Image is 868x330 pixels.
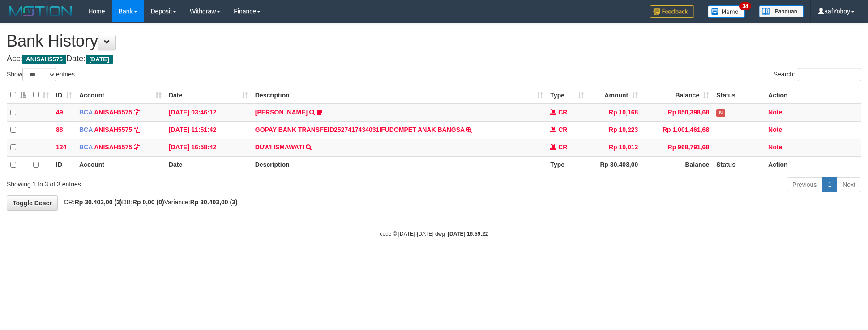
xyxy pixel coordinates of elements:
[641,104,713,122] td: Rp 850,398,68
[787,177,822,192] a: Previous
[641,139,713,156] td: Rp 968,791,68
[30,86,52,104] th: : activate to sort column ascending
[588,139,641,156] td: Rp 10,012
[558,109,567,116] span: CR
[252,86,547,104] th: Description: activate to sort column ascending
[52,156,76,173] th: ID
[768,144,782,151] a: Note
[76,86,165,104] th: Account: activate to sort column ascending
[768,126,782,133] a: Note
[79,144,93,151] span: BCA
[588,156,641,173] th: Rp 30.403,00
[94,109,132,116] a: ANISAH5575
[79,109,93,116] span: BCA
[7,176,355,189] div: Showing 1 to 3 of 3 entries
[56,109,63,116] span: 49
[765,86,861,104] th: Action
[708,5,745,18] img: Button%20Memo.svg
[94,126,132,133] a: ANISAH5575
[56,126,63,133] span: 88
[588,121,641,139] td: Rp 10,223
[52,86,76,104] th: ID: activate to sort column ascending
[558,126,567,133] span: CR
[716,109,725,117] span: Has Note
[641,121,713,139] td: Rp 1,001,461,68
[94,144,132,151] a: ANISAH5575
[7,4,75,18] img: MOTION_logo.png
[255,109,308,116] a: [PERSON_NAME]
[380,231,488,237] small: code © [DATE]-[DATE] dwg |
[252,156,547,173] th: Description
[79,126,93,133] span: BCA
[22,55,66,64] span: ANISAH5575
[60,199,238,206] span: CR: DB: Variance:
[774,68,861,81] label: Search:
[165,104,252,122] td: [DATE] 03:46:12
[56,144,66,151] span: 124
[713,86,765,104] th: Status
[588,104,641,122] td: Rp 10,168
[7,195,58,211] a: Toggle Descr
[759,5,804,17] img: panduan.png
[558,144,567,151] span: CR
[165,156,252,173] th: Date
[165,86,252,104] th: Date: activate to sort column ascending
[76,156,165,173] th: Account
[7,32,861,50] h1: Bank History
[588,86,641,104] th: Amount: activate to sort column ascending
[768,109,782,116] a: Note
[837,177,861,192] a: Next
[547,156,588,173] th: Type
[798,68,861,81] input: Search:
[822,177,837,192] a: 1
[650,5,694,18] img: Feedback.jpg
[713,156,765,173] th: Status
[7,55,861,63] h4: Acc: Date:
[134,109,140,116] a: Copy ANISAH5575 to clipboard
[7,68,75,81] label: Show entries
[134,144,140,151] a: Copy ANISAH5575 to clipboard
[22,68,56,81] select: Showentries
[255,126,465,133] a: GOPAY BANK TRANSFEID2527417434031IFUDOMPET ANAK BANGSA
[641,156,713,173] th: Balance
[255,144,304,151] a: DUWI ISMAWATI
[7,86,30,104] th: : activate to sort column descending
[165,121,252,139] td: [DATE] 11:51:42
[448,231,488,237] strong: [DATE] 16:59:22
[86,55,113,64] span: [DATE]
[190,199,238,206] strong: Rp 30.403,00 (3)
[133,199,164,206] strong: Rp 0,00 (0)
[75,199,122,206] strong: Rp 30.403,00 (3)
[547,86,588,104] th: Type: activate to sort column ascending
[739,2,751,10] span: 34
[765,156,861,173] th: Action
[641,86,713,104] th: Balance: activate to sort column ascending
[165,139,252,156] td: [DATE] 16:58:42
[134,126,140,133] a: Copy ANISAH5575 to clipboard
